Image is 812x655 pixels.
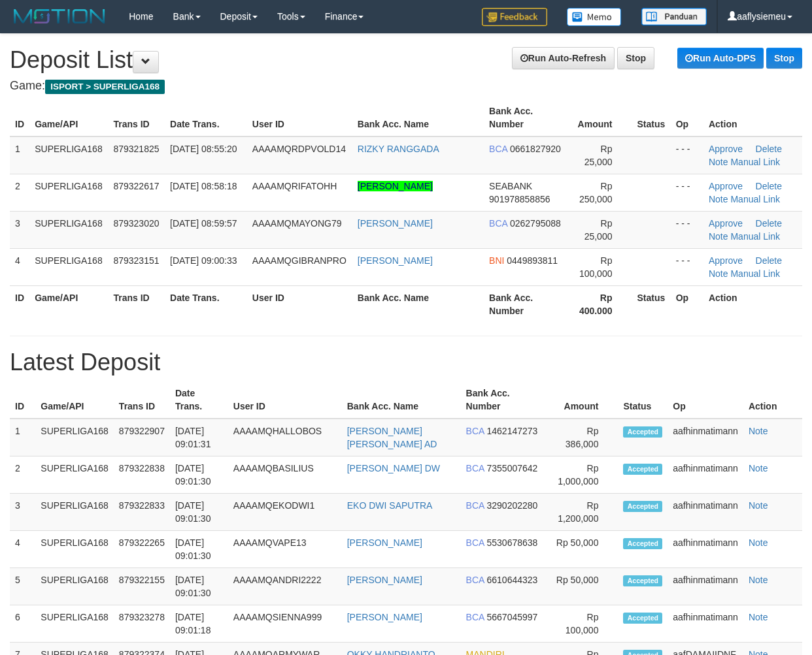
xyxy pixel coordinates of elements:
td: SUPERLIGA168 [35,494,114,531]
a: Note [749,500,768,511]
td: aafhinmatimann [668,419,743,456]
span: [DATE] 09:00:33 [170,255,237,266]
span: [DATE] 08:59:57 [170,218,237,229]
span: BCA [466,426,484,436]
span: 879323151 [113,255,159,266]
td: SUPERLIGA168 [35,456,114,494]
span: Accepted [623,538,662,549]
th: Game/API [29,99,108,136]
span: 0661827920 [510,144,561,154]
span: BNI [489,255,504,266]
td: [DATE] 09:01:18 [170,605,228,643]
td: 4 [10,531,35,568]
h1: Deposit List [10,47,802,73]
span: Rp 250,000 [579,181,613,204]
th: User ID [247,285,352,323]
span: 3290202280 [486,500,537,511]
th: Action [703,285,802,323]
a: [PERSON_NAME] [358,218,433,229]
td: 2 [10,174,29,211]
td: 879323278 [114,605,170,643]
th: Date Trans. [165,285,247,323]
img: Button%20Memo.svg [567,8,622,26]
th: ID [10,285,29,323]
a: Note [709,157,728,167]
th: Status [632,285,670,323]
a: [PERSON_NAME] [358,181,433,191]
th: Amount [566,99,632,136]
span: 6610644323 [486,575,537,585]
th: Date Trans. [165,99,247,136]
td: 5 [10,568,35,605]
th: Bank Acc. Number [484,285,566,323]
a: Delete [756,255,782,266]
span: [DATE] 08:55:20 [170,144,237,154]
th: Status [618,381,668,419]
th: ID [10,99,29,136]
span: Rp 100,000 [579,255,613,279]
th: Op [671,99,703,136]
td: SUPERLIGA168 [29,174,108,211]
td: [DATE] 09:01:30 [170,531,228,568]
span: Accepted [623,575,662,586]
a: [PERSON_NAME] [347,537,422,548]
span: BCA [466,612,484,622]
a: RIZKY RANGGADA [358,144,439,154]
a: Note [749,426,768,436]
a: Stop [617,47,654,69]
td: Rp 50,000 [547,568,618,605]
th: Bank Acc. Name [352,285,484,323]
td: 879322265 [114,531,170,568]
a: Manual Link [730,231,780,242]
a: Approve [709,218,743,229]
th: Trans ID [108,99,165,136]
span: BCA [466,463,484,473]
td: AAAAMQHALLOBOS [228,419,342,456]
a: Delete [756,218,782,229]
span: 1462147273 [486,426,537,436]
td: [DATE] 09:01:30 [170,456,228,494]
span: AAAAMQGIBRANPRO [252,255,347,266]
span: 5667045997 [486,612,537,622]
span: Accepted [623,613,662,624]
a: Run Auto-Refresh [512,47,615,69]
span: 879323020 [113,218,159,229]
td: AAAAMQEKODWI1 [228,494,342,531]
span: 879322617 [113,181,159,191]
img: Feedback.jpg [482,8,547,26]
th: Rp 400.000 [566,285,632,323]
th: Bank Acc. Number [461,381,548,419]
td: aafhinmatimann [668,494,743,531]
h1: Latest Deposit [10,349,802,375]
a: Note [709,268,728,279]
td: 1 [10,419,35,456]
th: Bank Acc. Number [484,99,566,136]
span: [DATE] 08:58:18 [170,181,237,191]
span: BCA [466,537,484,548]
th: Game/API [35,381,114,419]
span: Rp 25,000 [584,218,613,242]
span: ISPORT > SUPERLIGA168 [45,80,165,94]
th: Action [743,381,802,419]
a: Note [709,231,728,242]
td: aafhinmatimann [668,605,743,643]
a: Note [709,194,728,204]
a: Manual Link [730,157,780,167]
th: Trans ID [108,285,165,323]
span: AAAAMQRDPVOLD14 [252,144,346,154]
td: AAAAMQSIENNA999 [228,605,342,643]
span: Accepted [623,464,662,475]
td: Rp 1,000,000 [547,456,618,494]
td: aafhinmatimann [668,531,743,568]
td: AAAAMQBASILIUS [228,456,342,494]
a: Approve [709,144,743,154]
img: MOTION_logo.png [10,7,109,26]
img: panduan.png [641,8,707,25]
a: Note [749,537,768,548]
th: Game/API [29,285,108,323]
td: SUPERLIGA168 [35,605,114,643]
th: Op [671,285,703,323]
a: [PERSON_NAME] [347,612,422,622]
th: Status [632,99,670,136]
td: 879322838 [114,456,170,494]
